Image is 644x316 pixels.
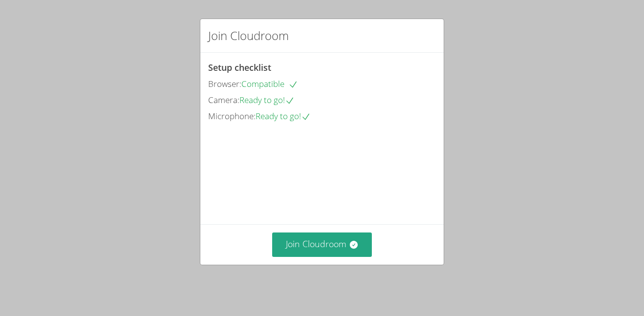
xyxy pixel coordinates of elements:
[256,110,311,122] span: Ready to go!
[241,78,298,89] span: Compatible
[208,62,271,73] span: Setup checklist
[208,27,289,44] h2: Join Cloudroom
[239,94,295,105] span: Ready to go!
[208,78,241,89] span: Browser:
[272,232,372,256] button: Join Cloudroom
[208,110,256,122] span: Microphone:
[208,94,239,105] span: Camera:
